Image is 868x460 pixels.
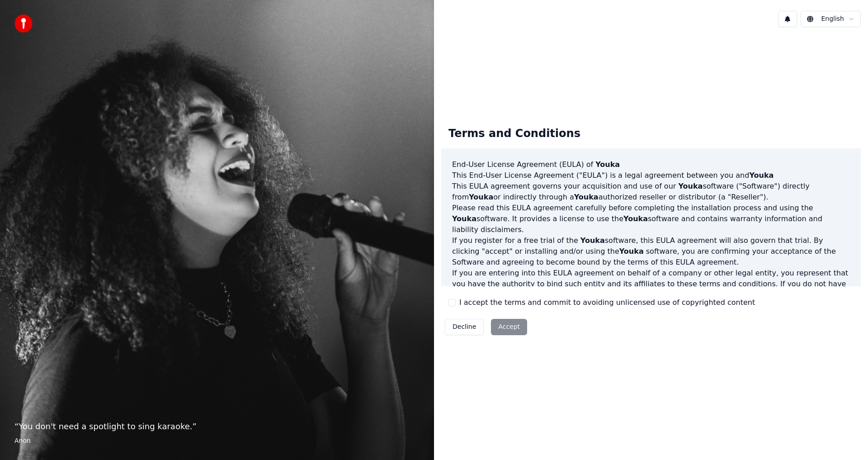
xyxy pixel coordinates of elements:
[14,420,420,433] p: “ You don't need a spotlight to sing karaoke. ”
[14,436,420,446] footer: Anon
[445,319,484,335] button: Decline
[459,297,755,308] label: I accept the terms and commit to avoiding unlicensed use of copyrighted content
[619,247,644,256] span: Youka
[749,171,774,180] span: Youka
[574,193,599,201] span: Youka
[452,214,476,223] span: Youka
[595,160,620,169] span: Youka
[441,119,588,148] div: Terms and Conditions
[623,214,648,223] span: Youka
[452,268,850,311] p: If you are entering into this EULA agreement on behalf of a company or other legal entity, you re...
[452,170,850,181] p: This End-User License Agreement ("EULA") is a legal agreement between you and
[14,14,33,33] img: youka
[678,182,703,190] span: Youka
[580,236,605,245] span: Youka
[469,193,493,201] span: Youka
[452,203,850,235] p: Please read this EULA agreement carefully before completing the installation process and using th...
[452,159,850,170] h3: End-User License Agreement (EULA) of
[452,235,850,268] p: If you register for a free trial of the software, this EULA agreement will also govern that trial...
[452,181,850,203] p: This EULA agreement governs your acquisition and use of our software ("Software") directly from o...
